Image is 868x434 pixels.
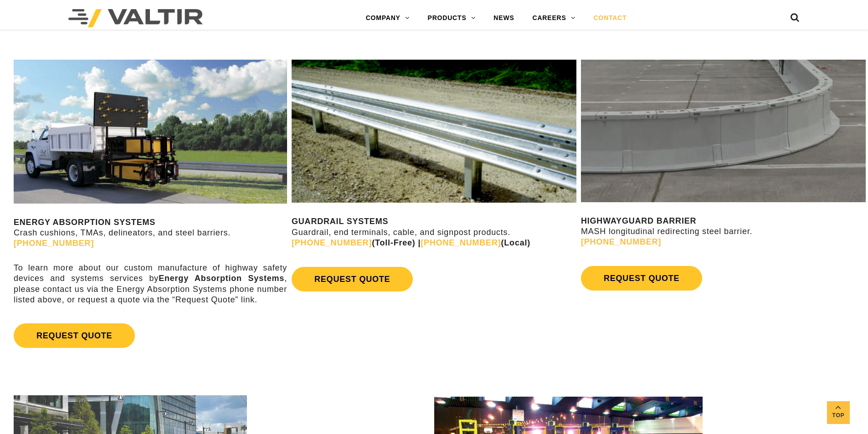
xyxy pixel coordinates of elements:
a: COMPANY [357,9,419,27]
strong: ENERGY ABSORPTION SYSTEMS [14,218,155,227]
strong: GUARDRAIL SYSTEMS [292,217,388,226]
a: REQUEST QUOTE [581,266,702,291]
a: [PHONE_NUMBER] [421,238,501,247]
a: [PHONE_NUMBER] [292,238,372,247]
a: NEWS [484,9,523,27]
img: Valtir [68,9,203,27]
img: Guardrail Contact Us Page Image [292,60,576,203]
span: Top [827,410,850,421]
a: [PHONE_NUMBER] [14,239,94,248]
p: MASH longitudinal redirecting steel barrier. [581,216,866,248]
p: Crash cushions, TMAs, delineators, and steel barriers. [14,217,287,249]
a: CAREERS [524,9,585,27]
a: Top [827,401,850,424]
a: PRODUCTS [419,9,485,27]
img: Radius-Barrier-Section-Highwayguard3 [581,60,866,202]
strong: Energy Absorption Systems [159,274,284,283]
strong: (Toll-Free) | (Local) [292,238,530,247]
p: To learn more about our custom manufacture of highway safety devices and systems services by , pl... [14,263,287,306]
strong: HIGHWAYGUARD BARRIER [581,216,696,225]
a: CONTACT [584,9,636,27]
a: [PHONE_NUMBER] [581,237,661,246]
a: REQUEST QUOTE [14,323,135,348]
p: Guardrail, end terminals, cable, and signpost products. [292,216,576,248]
a: REQUEST QUOTE [292,267,413,291]
img: SS180M Contact Us Page Image [14,60,287,203]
